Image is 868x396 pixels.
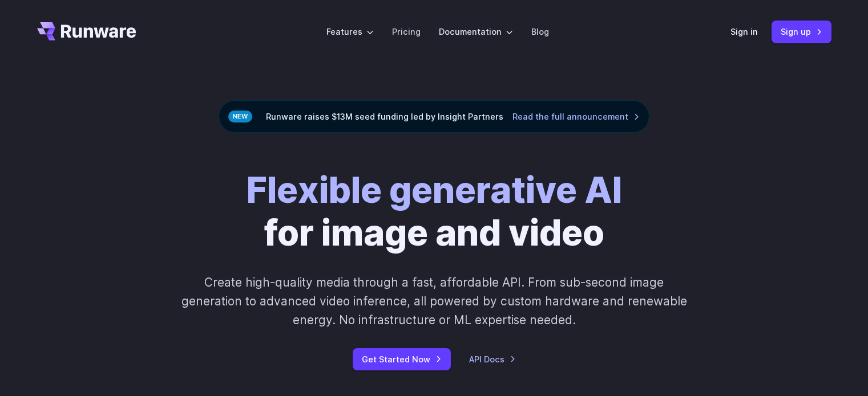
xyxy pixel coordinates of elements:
label: Documentation [439,25,513,38]
a: Pricing [392,25,421,38]
div: Runware raises $13M seed funding led by Insight Partners [219,100,649,133]
h1: for image and video [247,169,622,255]
a: API Docs [469,353,516,366]
p: Create high-quality media through a fast, affordable API. From sub-second image generation to adv... [180,273,688,330]
a: Go to / [37,22,136,40]
a: Sign up [772,21,831,43]
a: Sign in [730,25,758,38]
a: Get Started Now [353,348,451,370]
a: Blog [531,25,549,38]
label: Features [326,25,374,38]
a: Read the full announcement [512,110,640,123]
strong: Flexible generative AI [247,169,622,211]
